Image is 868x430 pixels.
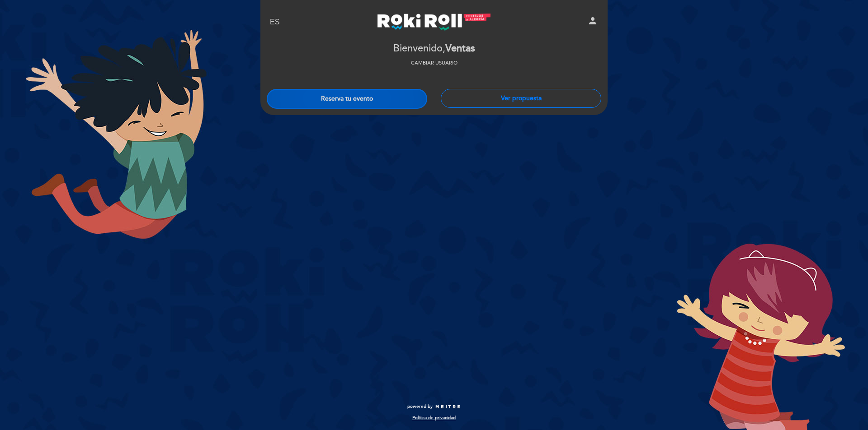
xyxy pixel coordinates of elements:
[435,405,461,409] img: MEITRE
[267,89,427,109] button: Reserva tu evento
[377,10,491,35] a: Roki Roll
[407,403,433,410] span: powered by
[407,403,461,410] a: powered by
[441,89,601,108] button: Ver propuesta
[408,59,460,67] button: Cambiar usuario
[445,42,475,55] span: Ventas
[412,415,456,421] a: Política de privacidad
[587,15,598,29] button: person
[393,43,475,54] h2: Bienvenido,
[587,15,598,26] i: person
